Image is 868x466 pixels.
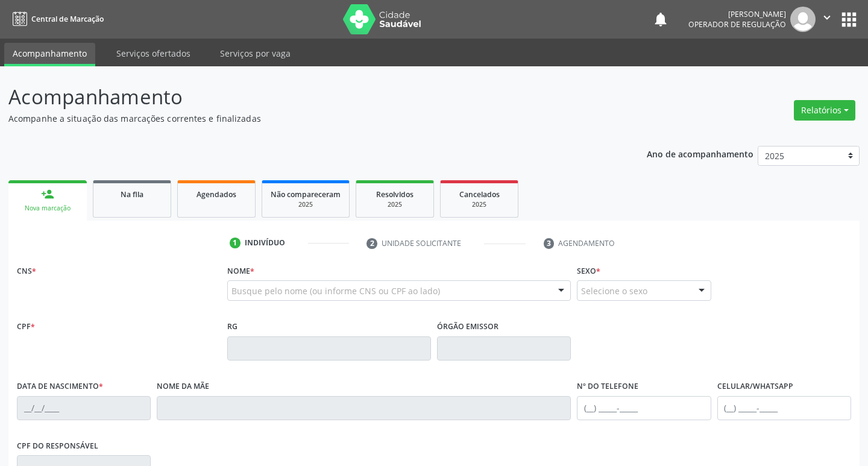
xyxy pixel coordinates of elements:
div: 2025 [271,200,341,209]
button: notifications [652,11,669,28]
div: 2025 [365,200,425,209]
label: Sexo [577,262,600,280]
i:  [820,11,834,24]
label: Data de nascimento [17,377,103,396]
div: 2025 [449,200,509,209]
label: Nome [227,262,254,280]
span: Operador de regulação [688,19,786,30]
button:  [816,7,838,32]
label: Nº do Telefone [577,377,638,396]
label: CPF do responsável [17,437,98,456]
label: CNS [17,262,36,280]
input: (__) _____-_____ [577,396,711,420]
a: Serviços ofertados [108,43,199,64]
label: Órgão emissor [437,318,498,336]
a: Serviços por vaga [212,43,299,64]
span: Central de Marcação [31,14,104,24]
div: Nova marcação [17,204,78,213]
span: Agendados [197,189,236,200]
button: Relatórios [794,100,855,121]
img: img [790,7,816,32]
span: Cancelados [459,189,500,200]
span: Resolvidos [376,189,414,200]
label: RG [227,318,237,336]
label: Nome da mãe [157,377,209,396]
span: Busque pelo nome (ou informe CNS ou CPF ao lado) [231,285,440,297]
label: Celular/WhatsApp [717,377,793,396]
a: Central de Marcação [8,9,104,29]
span: Não compareceram [271,189,341,200]
input: __/__/____ [17,396,151,420]
div: 1 [230,238,241,248]
input: (__) _____-_____ [717,396,851,420]
label: CPF [17,318,35,336]
p: Acompanhamento [8,82,604,112]
div: [PERSON_NAME] [688,9,786,19]
span: Na fila [121,189,143,200]
span: Selecione o sexo [581,285,647,297]
p: Acompanhe a situação das marcações correntes e finalizadas [8,112,604,125]
div: person_add [41,187,54,201]
a: Acompanhamento [4,43,95,66]
div: Indivíduo [245,238,285,248]
p: Ano de acompanhamento [647,146,753,161]
button: apps [838,9,860,30]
